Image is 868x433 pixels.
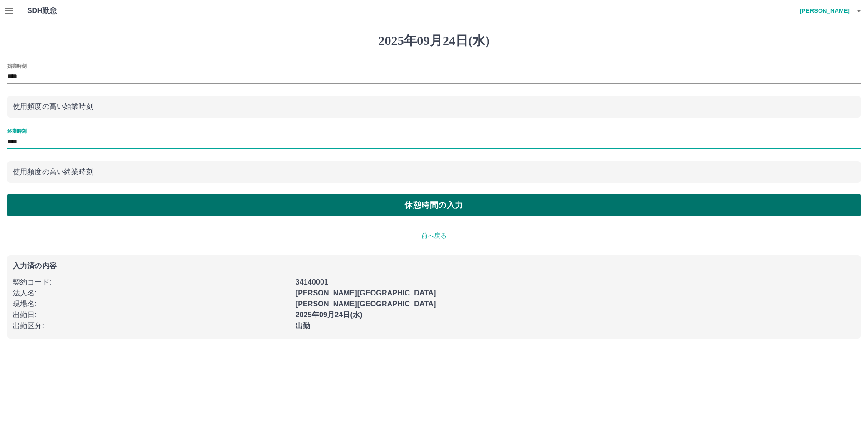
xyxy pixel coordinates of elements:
h1: 2025年09月24日(水) [7,33,861,49]
p: 出勤日 : [13,310,290,320]
p: 使用頻度の高い終業時刻 [13,167,855,177]
label: 始業時刻 [7,62,26,69]
p: 入力済の内容 [13,262,855,270]
b: [PERSON_NAME][GEOGRAPHIC_DATA] [296,300,436,308]
b: 2025年09月24日(水) [296,311,363,319]
p: 契約コード : [13,277,290,288]
p: 現場名 : [13,299,290,310]
b: [PERSON_NAME][GEOGRAPHIC_DATA] [296,289,436,297]
b: 34140001 [296,278,328,286]
b: 出勤 [296,322,310,330]
p: 出勤区分 : [13,320,290,331]
label: 終業時刻 [7,128,26,134]
p: 法人名 : [13,288,290,299]
button: 休憩時間の入力 [7,194,861,216]
p: 前へ戻る [7,231,861,241]
p: 使用頻度の高い始業時刻 [13,101,855,112]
